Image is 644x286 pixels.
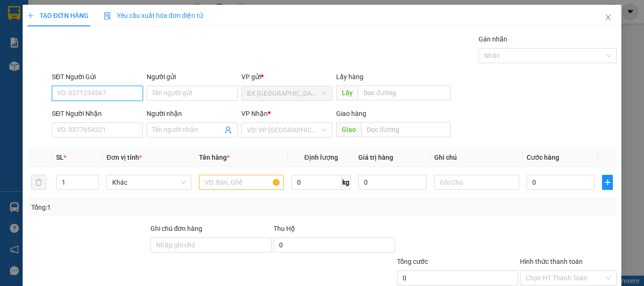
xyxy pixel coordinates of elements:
[27,12,34,19] span: plus
[479,35,507,43] label: Gán nhãn
[241,72,332,82] div: VP gửi
[336,73,363,81] span: Lấy hàng
[31,175,46,190] button: delete
[603,179,612,186] span: plus
[104,12,203,19] span: Yêu cầu xuất hóa đơn điện tử
[150,237,272,253] input: Ghi chú đơn hàng
[595,5,621,31] button: Close
[27,12,89,19] span: TẠO ĐƠN HÀNG
[336,110,366,117] span: Giao hàng
[361,122,451,137] input: Dọc đường
[56,154,64,161] span: SL
[150,225,202,232] label: Ghi chú đơn hàng
[241,110,268,117] span: VP Nhận
[107,154,142,161] span: Đơn vị tính
[147,108,238,119] div: Người nhận
[104,12,111,20] img: icon
[602,175,613,190] button: plus
[31,202,249,212] div: Tổng: 1
[52,108,143,119] div: SĐT Người Nhận
[430,148,523,167] th: Ghi chú
[199,175,284,190] input: VD: Bàn, Ghế
[273,225,295,232] span: Thu Hộ
[434,175,519,190] input: Ghi Chú
[358,85,451,100] input: Dọc đường
[52,72,143,82] div: SĐT Người Gửi
[336,122,361,137] span: Giao
[147,72,238,82] div: Người gửi
[358,175,426,190] input: 0
[397,258,428,265] span: Tổng cước
[199,154,230,161] span: Tên hàng
[247,86,327,100] span: BX Quảng Ngãi
[520,258,583,265] label: Hình thức thanh toán
[336,85,358,100] span: Lấy
[112,175,186,189] span: Khác
[527,154,559,161] span: Cước hàng
[341,175,351,190] span: kg
[304,154,338,161] span: Định lượng
[224,126,232,134] span: user-add
[358,154,393,161] span: Giá trị hàng
[604,14,612,21] span: close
